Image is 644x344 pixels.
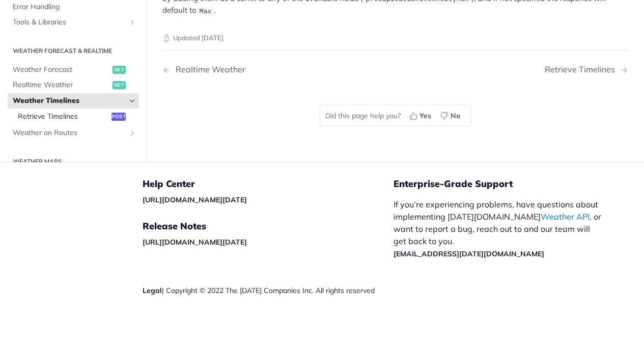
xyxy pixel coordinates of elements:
[128,18,136,27] button: Show subpages for Tools & Libraries
[143,220,394,232] h5: Release Notes
[143,285,394,296] div: | Copyright © 2022 The [DATE] Companies Inc. All rights reserved
[111,113,126,121] span: post
[162,55,628,85] nav: Pagination Controls
[394,249,544,258] a: [EMAIL_ADDRESS][DATE][DOMAIN_NAME]
[143,237,247,247] a: [URL][DOMAIN_NAME][DATE]
[13,2,136,12] span: Error Handling
[8,46,139,56] h2: Weather Forecast & realtime
[394,178,619,190] h5: Enterprise-Grade Support
[143,195,247,204] a: [URL][DOMAIN_NAME][DATE]
[143,286,162,295] a: Legal
[171,65,245,74] div: Realtime Weather
[8,125,139,141] a: Weather on RoutesShow subpages for Weather on Routes
[18,112,109,122] span: Retrieve Timelines
[419,111,431,121] span: Yes
[8,15,139,30] a: Tools & LibrariesShow subpages for Tools & Libraries
[13,96,126,106] span: Weather Timelines
[162,33,628,43] p: Updated [DATE]
[13,81,110,91] span: Realtime Weather
[199,7,211,15] span: Max
[545,65,620,74] div: Retrieve Timelines
[8,62,139,77] a: Weather Forecastget
[394,198,603,259] p: If you’re experiencing problems, have questions about implementing [DATE][DOMAIN_NAME] , or want ...
[162,65,362,74] a: Previous Page: Realtime Weather
[113,82,126,90] span: get
[406,108,437,123] button: Yes
[451,111,460,121] span: No
[13,65,110,75] span: Weather Forecast
[13,17,126,28] span: Tools & Libraries
[8,93,139,109] a: Weather TimelinesHide subpages for Weather Timelines
[8,157,139,166] h2: Weather Maps
[143,178,394,190] h5: Help Center
[13,109,139,124] a: Retrieve Timelinespost
[128,129,136,137] button: Show subpages for Weather on Routes
[320,105,471,126] div: Did this page help you?
[437,108,466,123] button: No
[8,78,139,93] a: Realtime Weatherget
[13,128,126,138] span: Weather on Routes
[113,66,126,74] span: get
[128,97,136,105] button: Hide subpages for Weather Timelines
[545,65,628,74] a: Next Page: Retrieve Timelines
[541,211,590,222] a: Weather API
